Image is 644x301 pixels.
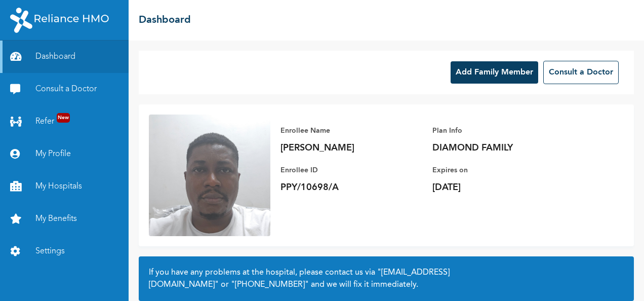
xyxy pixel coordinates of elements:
p: [DATE] [432,181,574,194]
img: Enrollee [149,115,270,236]
p: PPY/10698/A [280,181,422,194]
img: RelianceHMO's Logo [10,8,109,33]
p: [PERSON_NAME] [280,142,422,154]
span: New [57,113,70,123]
p: Plan Info [432,125,574,137]
h2: If you have any problems at the hospital, please contact us via or and we will fix it immediately. [149,267,624,291]
p: Enrollee Name [280,125,422,137]
button: Add Family Member [451,61,538,84]
h2: Dashboard [139,13,191,28]
p: Enrollee ID [280,164,422,176]
button: Consult a Doctor [543,61,619,84]
p: Expires on [432,164,574,176]
a: "[PHONE_NUMBER]" [231,281,309,289]
p: DIAMOND FAMILY [432,142,574,154]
